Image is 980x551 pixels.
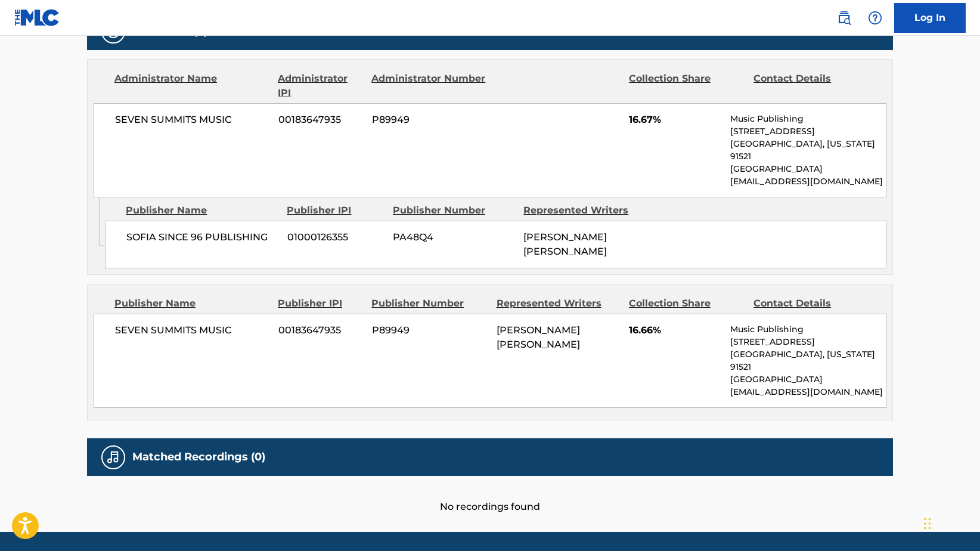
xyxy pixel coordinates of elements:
[523,203,645,218] div: Represented Writers
[863,6,887,30] div: Help
[629,296,745,311] div: Collection Share
[753,72,869,100] div: Contact Details
[924,506,931,541] div: Drag
[278,72,362,100] div: Administrator IPI
[114,72,269,100] div: Administrator Name
[753,296,869,311] div: Contact Details
[132,450,265,464] h5: Matched Recordings (0)
[393,230,514,244] span: PA48Q4
[837,11,851,25] img: search
[126,203,278,218] div: Publisher Name
[730,386,886,398] p: [EMAIL_ADDRESS][DOMAIN_NAME]
[287,230,384,244] span: 01000126355
[372,113,488,127] span: P89949
[629,323,721,338] span: 16.66%
[115,323,269,338] span: SEVEN SUMMITS MUSIC
[894,3,966,33] a: Log In
[372,323,488,338] span: P89949
[114,296,269,311] div: Publisher Name
[730,336,886,348] p: [STREET_ADDRESS]
[730,348,886,373] p: [GEOGRAPHIC_DATA], [US_STATE] 91521
[523,231,607,257] span: [PERSON_NAME] [PERSON_NAME]
[868,11,882,25] img: help
[393,203,514,218] div: Publisher Number
[106,450,120,465] img: Matched Recordings
[278,113,363,127] span: 00183647935
[837,26,869,37] span: 33.33 %
[730,125,886,138] p: [STREET_ADDRESS]
[287,203,384,218] div: Publisher IPI
[730,373,886,386] p: [GEOGRAPHIC_DATA]
[730,175,886,188] p: [EMAIL_ADDRESS][DOMAIN_NAME]
[14,9,60,26] img: MLC Logo
[832,6,856,30] a: Public Search
[87,476,893,514] div: No recordings found
[730,323,886,336] p: Music Publishing
[629,72,745,100] div: Collection Share
[278,296,362,311] div: Publisher IPI
[371,296,487,311] div: Publisher Number
[115,113,269,127] span: SEVEN SUMMITS MUSIC
[497,296,620,311] div: Represented Writers
[371,72,487,100] div: Administrator Number
[920,494,980,551] iframe: Chat Widget
[730,163,886,175] p: [GEOGRAPHIC_DATA]
[278,323,363,338] span: 00183647935
[497,324,580,350] span: [PERSON_NAME] [PERSON_NAME]
[730,113,886,125] p: Music Publishing
[126,230,278,244] span: SOFIA SINCE 96 PUBLISHING
[629,113,721,127] span: 16.67%
[730,138,886,163] p: [GEOGRAPHIC_DATA], [US_STATE] 91521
